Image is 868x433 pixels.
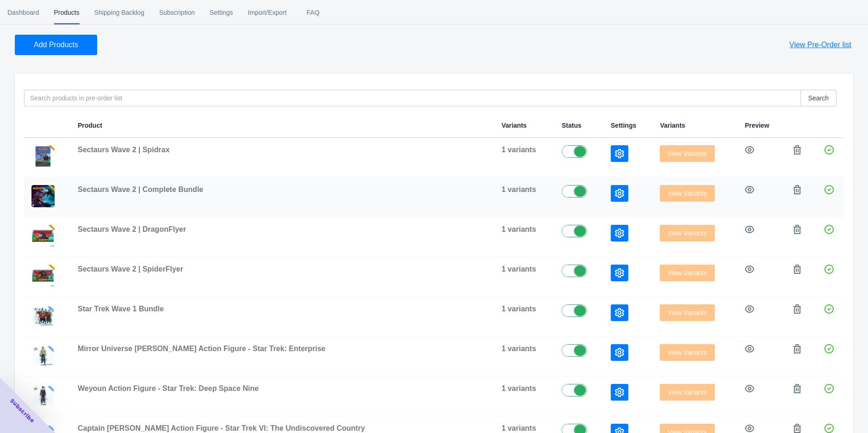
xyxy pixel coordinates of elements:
[502,225,536,233] span: 1 variants
[78,265,183,273] span: Sectaurs Wave 2 | SpiderFlyer
[31,145,55,167] img: SEC_Spidrax_Packaging_1x1wpresalecorner.png
[78,225,186,233] span: Sectaurs Wave 2 | DragonFlyer
[54,0,80,25] span: Products
[78,146,170,154] span: Sectaurs Wave 2 | Spidrax
[302,0,325,25] span: FAQ
[789,40,851,49] span: View Pre-Order list
[78,424,365,432] span: Captain [PERSON_NAME] Action Figure - Star Trek VI: The Undiscovered Country
[34,40,78,49] span: Add Products
[78,345,326,353] span: Mirror Universe [PERSON_NAME] Action Figure - Star Trek: Enterprise
[159,0,195,25] span: Subscription
[78,384,259,392] span: Weyoun Action Figure - Star Trek: Deep Space Nine
[502,122,527,129] span: Variants
[15,35,97,55] button: Add Products
[502,345,536,353] span: 1 variants
[31,225,55,247] img: SEC_DragonFlyer_Packaging_1x1wpresalecorner.png
[745,122,769,129] span: Preview
[78,305,164,313] span: Star Trek Wave 1 Bundle
[800,90,837,106] button: Search
[611,122,636,129] span: Settings
[502,186,536,193] span: 1 variants
[78,186,204,193] span: Sectaurs Wave 2 | Complete Bundle
[502,424,536,432] span: 1 variants
[7,0,39,25] span: Dashboard
[31,304,55,327] img: StarTrek_1000x1000Charactersbundle.png
[248,0,287,25] span: Import/Export
[31,344,55,366] img: StarTrek_1000x1000_Characters_Archer_fcaec65e-1b61-4297-9cf1-660ab72d416f.png
[562,122,582,129] span: Status
[502,146,536,154] span: 1 variants
[660,122,685,129] span: Variants
[778,35,862,55] button: View Pre-Order list
[31,185,55,207] img: SEC_SpiderFlyer-wSpidrax-Dragonflyer_1x1wpresalecorner.jpg
[24,90,801,106] input: Search products in pre-order list
[8,397,36,425] span: Subscribe
[94,0,144,25] span: Shipping Backlog
[78,122,102,129] span: Product
[808,94,829,102] span: Search
[31,265,55,287] img: SEC_SpiderFlyer_Packaging_1x1wpresalecorner.png
[210,0,233,25] span: Settings
[502,265,536,273] span: 1 variants
[502,384,536,392] span: 1 variants
[502,305,536,313] span: 1 variants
